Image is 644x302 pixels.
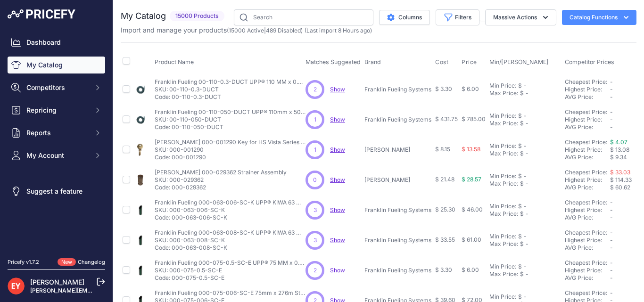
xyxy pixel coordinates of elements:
div: - [522,293,527,301]
div: $ [520,180,524,188]
div: - [522,112,527,120]
div: $ [518,293,522,301]
p: [PERSON_NAME] [364,146,431,154]
div: $ [518,233,522,240]
span: Repricing [26,106,88,115]
span: Matches Suggested [305,58,361,65]
a: Cheapest Price: [565,108,607,115]
span: - [610,267,613,274]
span: Competitor Prices [565,58,614,65]
div: Max Price: [489,90,518,97]
div: - [524,120,528,127]
div: Highest Price: [565,267,610,274]
p: [PERSON_NAME] 000-001290 Key for HS Vista Series Fuel Dispensers [155,139,305,146]
span: - [610,237,613,244]
a: Cheapest Price: [565,289,607,296]
div: Highest Price: [565,86,610,93]
span: - [610,244,613,251]
p: SKU: 000-063-008-SC-K [155,237,305,244]
div: $ [518,172,522,180]
span: Brand [364,58,381,65]
p: Code: 00-110-0.3-DUCT [155,93,305,101]
span: - [610,108,613,115]
div: AVG Price: [565,154,610,161]
div: - [524,150,528,157]
div: Min Price: [489,293,516,301]
div: Max Price: [489,150,518,157]
span: - [610,229,613,236]
button: Columns [379,10,430,25]
a: Cheapest Price: [565,169,607,176]
span: Min/[PERSON_NAME] [489,58,549,65]
span: $ 785.00 [462,115,486,122]
p: Code: 00-110-050-DUCT [155,123,305,131]
div: - [522,82,527,90]
div: - [522,142,527,150]
a: Show [330,237,345,244]
button: Filters [436,9,479,25]
button: Massive Actions [485,9,556,25]
div: AVG Price: [565,93,610,101]
button: Reports [8,124,105,141]
span: Price [462,58,477,66]
img: Pricefy Logo [8,9,75,19]
div: AVG Price: [565,244,610,252]
button: My Account [8,147,105,164]
a: My Catalog [8,57,105,73]
span: $ 28.57 [462,176,481,183]
a: Cheapest Price: [565,199,607,206]
p: SKU: 000-075-0.5-SC-E [155,267,305,274]
p: Code: 000-063-008-SC-K [155,244,305,252]
div: Highest Price: [565,146,610,154]
p: SKU: 00-110-0.3-DUCT [155,86,305,93]
p: Franklin Fueling Systems [364,237,431,244]
div: $ [518,142,522,150]
span: 0 [313,176,317,184]
div: $ [518,203,522,210]
p: SKU: 00-110-050-DUCT [155,116,305,123]
span: 2 [314,266,317,275]
div: Min Price: [489,112,516,120]
div: AVG Price: [565,184,610,191]
div: Min Price: [489,263,516,270]
button: Competitors [8,79,105,96]
span: $ 25.30 [435,206,455,213]
div: - [524,210,528,218]
a: Show [330,267,345,274]
p: Franklin Fueling Systems [364,116,431,123]
div: $ [520,210,524,218]
a: $ 33.03 [610,169,630,176]
a: 15000 Active [229,27,264,34]
div: $ [520,120,524,127]
p: Franklin Fueling 00-110-0.3-DUCT UPP® 110 MM x 0.3 M Flexible PE Duct [155,78,305,86]
div: Pricefy v1.7.2 [8,258,39,266]
span: 1 [314,146,316,154]
button: Repricing [8,102,105,119]
div: Min Price: [489,203,516,210]
div: $ [520,240,524,248]
p: [PERSON_NAME] [364,176,431,184]
div: Min Price: [489,82,516,90]
span: 2 [314,85,317,94]
p: Franklin Fueling 000-075-006-SC-E 75mm x 276m Standard Secondary Pipe [155,289,305,297]
p: Franklin Fueling Systems [364,267,431,274]
span: $ 8.15 [435,146,450,153]
div: - [524,180,528,188]
span: Show [330,146,345,153]
span: Reports [26,128,88,138]
span: $ 6.00 [462,85,479,92]
nav: Sidebar [8,34,105,247]
a: Show [330,86,345,93]
a: Cheapest Price: [565,139,607,146]
div: Min Price: [489,142,516,150]
button: Cost [435,58,450,66]
div: $ [520,270,524,278]
div: AVG Price: [565,274,610,282]
div: $ [518,82,522,90]
div: $ [520,150,524,157]
span: 1 [314,115,316,124]
p: Franklin Fueling 00-110-050-DUCT UPP® 110mm x 50m Flexible PE Duct [155,108,305,116]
